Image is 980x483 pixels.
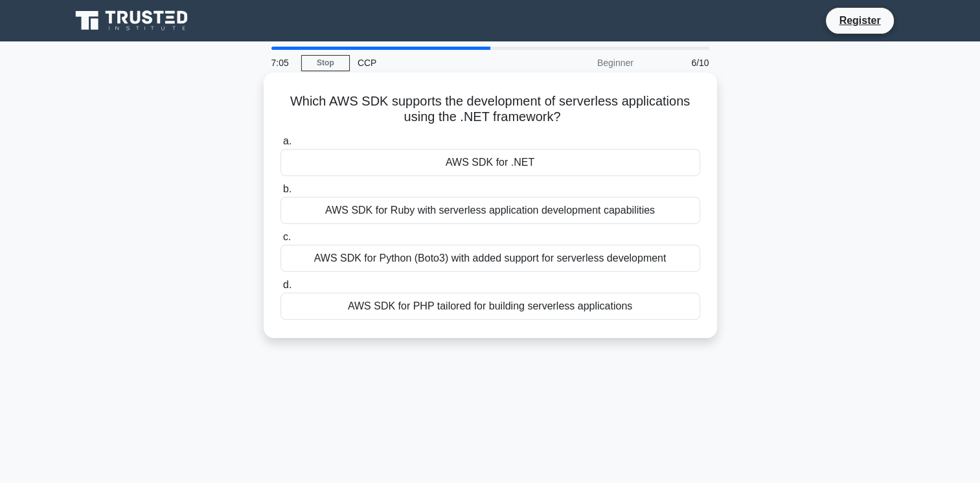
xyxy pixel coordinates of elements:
[283,279,291,290] span: d.
[280,245,700,272] div: AWS SDK for Python (Boto3) with added support for serverless development
[283,135,291,146] span: a.
[280,293,700,320] div: AWS SDK for PHP tailored for building serverless applications
[283,183,291,194] span: b.
[528,50,641,76] div: Beginner
[350,50,528,76] div: CCP
[280,149,700,176] div: AWS SDK for .NET
[831,12,888,28] a: Register
[283,231,291,242] span: c.
[641,50,717,76] div: 6/10
[264,50,301,76] div: 7:05
[301,55,350,71] a: Stop
[279,93,701,126] h5: Which AWS SDK supports the development of serverless applications using the .NET framework?
[280,197,700,224] div: AWS SDK for Ruby with serverless application development capabilities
